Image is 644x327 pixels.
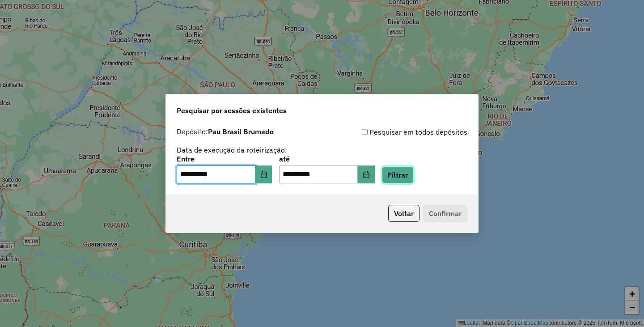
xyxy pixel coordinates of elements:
label: até [279,153,374,164]
button: Voltar [388,205,419,222]
label: Data de execução da roteirização: [177,144,287,155]
span: Pesquisar por sessões existentes [177,105,287,116]
button: Choose Date [358,166,375,183]
button: Choose Date [255,166,272,183]
button: Filtrar [382,166,414,183]
strong: Pau Brasil Brumado [208,127,274,136]
div: Pesquisar em todos depósitos [322,127,467,137]
label: Entre [177,153,272,164]
label: Depósito: [177,126,274,137]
